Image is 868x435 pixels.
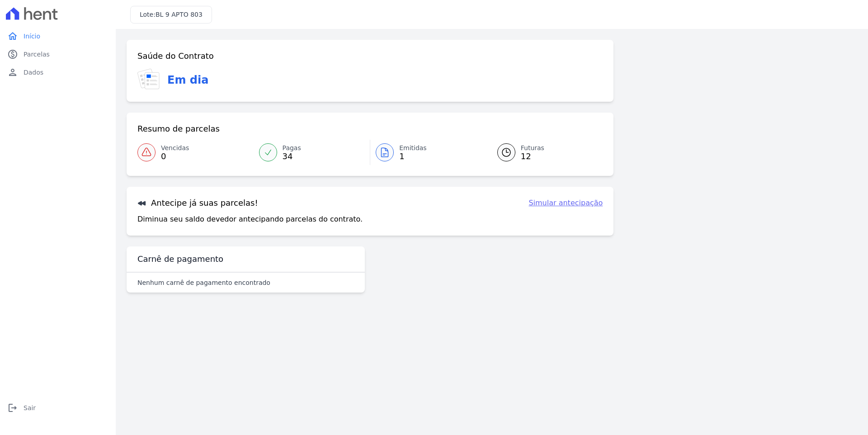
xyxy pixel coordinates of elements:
[24,32,40,41] span: Início
[399,143,427,153] span: Emitidas
[156,11,203,18] span: BL 9 APTO 803
[7,31,18,42] i: home
[521,153,544,160] span: 12
[137,51,214,61] h3: Saúde do Contrato
[4,63,112,81] a: personDados
[161,153,189,160] span: 0
[7,402,18,413] i: logout
[137,214,363,225] p: Diminua seu saldo devedor antecipando parcelas do contrato.
[137,140,254,165] a: Vencidas 0
[486,140,603,165] a: Futuras 12
[24,50,50,59] span: Parcelas
[370,140,486,165] a: Emitidas 1
[137,278,270,287] p: Nenhum carnê de pagamento encontrado
[7,49,18,60] i: paid
[137,254,223,265] h3: Carnê de pagamento
[4,27,112,45] a: homeInício
[399,153,427,160] span: 1
[4,399,112,417] a: logoutSair
[167,72,208,88] h3: Em dia
[140,10,203,19] h3: Lote:
[161,143,189,153] span: Vencidas
[4,45,112,63] a: paidParcelas
[24,403,36,412] span: Sair
[137,198,258,208] h3: Antecipe já suas parcelas!
[283,153,301,160] span: 34
[283,143,301,153] span: Pagas
[7,67,18,78] i: person
[521,143,544,153] span: Futuras
[254,140,370,165] a: Pagas 34
[24,68,43,77] span: Dados
[137,123,220,134] h3: Resumo de parcelas
[528,198,603,208] a: Simular antecipação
